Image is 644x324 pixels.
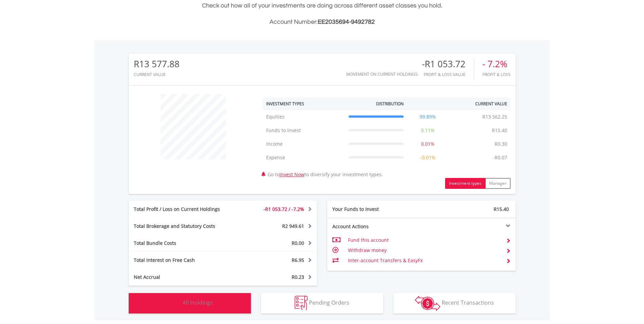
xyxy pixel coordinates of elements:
h3: Account Number: [129,17,516,27]
button: Recent Transactions [393,293,516,313]
div: CURRENT VALUE [134,72,180,77]
span: R15.40 [494,206,509,212]
button: Investment types [445,178,485,189]
td: 99.89% [407,110,448,124]
th: Current Value [448,97,511,110]
img: pending_instructions-wht.png [295,296,308,310]
th: Investment Types [263,97,345,110]
div: Total Profit / Loss on Current Holdings [129,206,239,213]
div: Check out how all of your investments are doing across different asset classes you hold. [129,1,516,27]
div: Total Interest on Free Cash [129,257,239,264]
img: transactions-zar-wht.png [415,296,440,311]
span: Recent Transactions [442,299,494,306]
td: Expense [263,151,345,164]
div: Your Funds to Invest [327,206,422,213]
img: holdings-wht.png [167,296,181,310]
span: EE2035694-9492782 [318,19,375,25]
button: All Holdings [129,293,251,313]
span: R0.23 [292,274,304,280]
td: R13 562.25 [479,110,511,124]
div: Account Actions [327,223,422,230]
div: Profit & Loss Value [422,72,474,77]
div: Go to to diversify your investment types. [258,91,516,189]
div: Movement on Current Holdings: [346,72,419,76]
div: Total Bundle Costs [129,240,239,247]
button: Pending Orders [261,293,383,313]
td: R15.40 [489,124,511,137]
td: -0.01% [407,151,448,164]
td: 0.11% [407,124,448,137]
div: Profit & Loss [482,72,511,77]
span: -R1 053.72 / -7.2% [263,206,304,212]
span: R6.95 [292,257,304,263]
td: R0.30 [491,137,511,151]
td: Income [263,137,345,151]
div: -R1 053.72 [422,59,474,69]
td: Equities [263,110,345,124]
td: Fund this account [348,235,500,245]
button: Manager [485,178,511,189]
td: -R0.07 [490,151,511,164]
td: Inter-account Transfers & EasyFx [348,255,500,266]
span: R2 949.61 [282,223,304,229]
span: All Holdings [183,299,213,306]
td: Withdraw money [348,245,500,255]
a: Invest Now [279,171,305,178]
td: Funds to Invest [263,124,345,137]
div: R13 577.88 [134,59,180,69]
div: Net Accrual [129,274,239,281]
div: Distribution [376,101,404,107]
div: Total Brokerage and Statutory Costs [129,223,239,230]
div: - 7.2% [482,59,511,69]
span: R0.00 [292,240,304,246]
span: Pending Orders [309,299,349,306]
td: 0.01% [407,137,448,151]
